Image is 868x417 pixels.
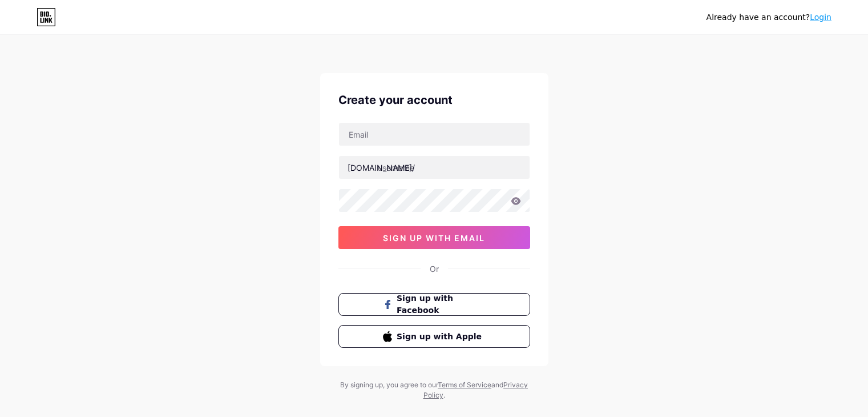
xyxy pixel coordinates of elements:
input: Email [339,123,530,146]
button: Sign up with Facebook [338,293,530,316]
div: Or [430,263,439,275]
a: Login [810,13,831,22]
span: sign up with email [383,233,485,243]
div: Create your account [338,91,530,109]
span: Sign up with Apple [397,331,485,343]
div: [DOMAIN_NAME]/ [348,162,415,174]
div: Already have an account? [706,11,831,23]
button: Sign up with Apple [338,325,530,348]
input: username [339,156,530,179]
button: sign up with email [338,226,530,249]
span: Sign up with Facebook [397,292,485,316]
a: Terms of Service [438,380,491,389]
div: By signing up, you agree to our and . [337,380,531,400]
